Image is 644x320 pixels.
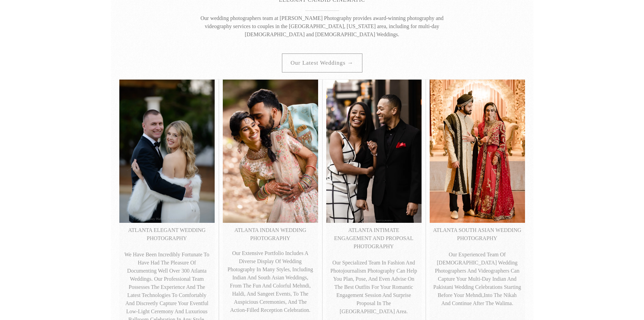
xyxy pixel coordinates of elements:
p: ATLANTA INDIAN WEDDING PHOTOGRAPHY [226,226,315,242]
span: into the Nikah and continue after the Walima. [441,292,517,306]
p: ATLANTA SOUTH ASIAN WEDDING PHOTOGRAPHY Our experienced team of [DEMOGRAPHIC_DATA] wedding photog... [433,226,522,307]
img: African American Black Wedding Photographers [326,80,422,222]
p: Our wedding photographers team at [PERSON_NAME] Photography provides award-winning photography an... [195,14,449,39]
img: Indian South Asian Wedding Photographers [223,80,318,222]
img: Pakistani Muslim Wedding Photographers [430,80,525,222]
a: Our latest weddings → [282,54,362,72]
p: Our extensive portfolio includes a diverse display of wedding photography in many styles, includi... [226,249,315,314]
p: ATLANTA INTIMATE ENGAGEMENT AND PROPOSAL PHOTOGRAPHY Our specialized team in fashion and photojou... [330,226,418,316]
img: Atlanta Artistic Wedding Photography [119,80,215,223]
